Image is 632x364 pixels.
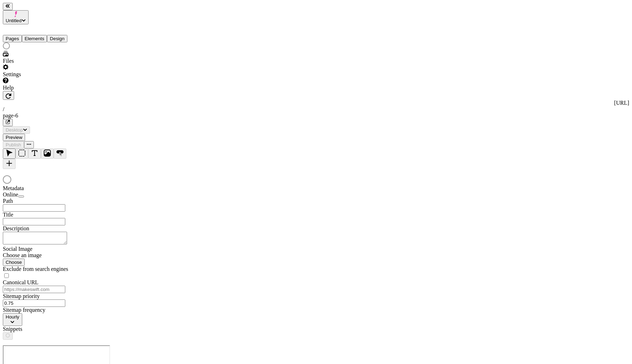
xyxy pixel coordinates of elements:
[3,35,22,42] button: Pages
[3,106,629,113] div: /
[3,252,88,259] div: Choose an image
[3,134,25,141] button: Preview
[3,10,29,24] button: Untitled
[6,314,19,320] span: Hourly
[6,142,21,147] span: Publish
[3,71,88,78] div: Settings
[3,326,88,332] div: Snippets
[3,126,30,134] button: Desktop
[3,192,18,198] span: Online
[6,18,22,23] span: Untitled
[6,260,22,265] span: Choose
[22,35,47,42] button: Elements
[6,127,23,133] span: Desktop
[3,313,22,326] button: Hourly
[3,246,32,252] span: Social Image
[3,113,629,119] div: page-6
[3,225,29,231] span: Description
[3,198,13,204] span: Path
[3,212,13,218] span: Title
[3,307,45,313] span: Sitemap frequency
[3,293,40,299] span: Sitemap priority
[3,141,24,148] button: Publish
[6,135,22,140] span: Preview
[3,259,25,266] button: Choose
[3,266,68,272] span: Exclude from search engines
[3,185,88,192] div: Metadata
[3,58,88,64] div: Files
[41,148,54,159] button: Image
[54,148,66,159] button: Button
[3,100,629,106] div: [URL]
[47,35,67,42] button: Design
[3,279,38,285] span: Canonical URL
[28,148,41,159] button: Text
[16,148,28,159] button: Box
[3,286,65,293] input: https://makeswift.com
[3,85,88,91] div: Help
